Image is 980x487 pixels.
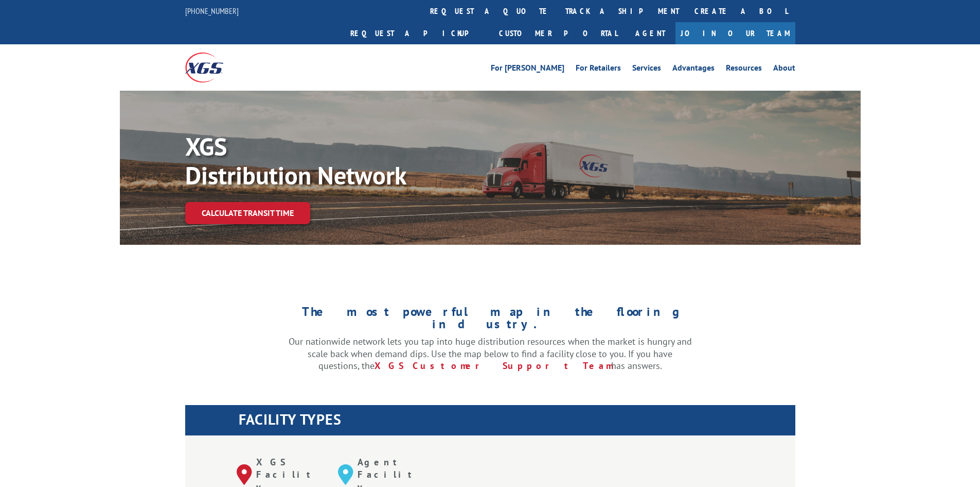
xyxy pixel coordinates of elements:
[672,64,715,75] a: Advantages
[185,132,494,190] p: XGS Distribution Network
[632,64,661,75] a: Services
[375,360,611,372] a: XGS Customer Support Team
[239,412,795,432] h1: FACILITY TYPES
[773,64,795,75] a: About
[675,22,795,44] a: Join Our Team
[289,335,692,372] p: Our nationwide network lets you tap into huge distribution resources when the market is hungry an...
[576,64,621,75] a: For Retailers
[625,22,675,44] a: Agent
[726,64,762,75] a: Resources
[343,22,491,44] a: Request a pickup
[289,306,692,335] h1: The most powerful map in the flooring industry.
[185,202,310,224] a: Calculate transit time
[491,22,625,44] a: Customer Portal
[185,6,239,16] a: [PHONE_NUMBER]
[491,64,564,75] a: For [PERSON_NAME]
